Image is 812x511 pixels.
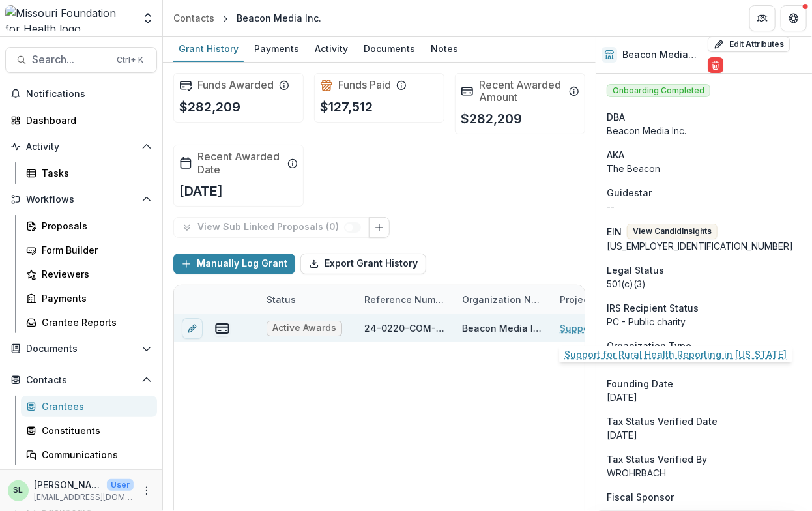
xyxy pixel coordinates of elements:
div: Notes [426,39,463,58]
button: Search... [5,47,157,73]
span: Active Awards [272,323,336,334]
p: $127,512 [320,97,373,117]
span: Documents [26,343,136,355]
div: Payments [42,291,147,305]
a: Reviewers [21,263,157,285]
div: Payments [249,39,304,58]
div: Project Title [552,285,715,314]
a: Notes [426,36,463,62]
nav: breadcrumb [168,8,326,27]
div: Ctrl + K [114,53,146,67]
div: Beacon Media Inc. [237,11,321,25]
span: DBA [607,110,625,124]
button: view-payments [214,320,230,336]
div: Contacts [173,11,214,25]
div: Reference Number [356,293,454,306]
button: Open Documents [5,338,157,359]
div: Grant History [173,39,244,58]
button: edit [182,317,203,338]
a: Proposals [21,215,157,237]
h2: Funds Awarded [197,79,274,91]
p: EIN [607,225,622,239]
span: Organization Type [607,339,691,353]
span: Search... [32,53,109,66]
div: [DATE] [607,390,802,404]
div: Organization Name [454,285,552,314]
a: Tasks [21,162,157,184]
div: Tasks [42,166,147,180]
span: Guidestar [607,186,652,199]
p: The Beacon [607,162,802,175]
div: Beacon Media Inc. [607,124,802,138]
div: Reference Number [356,285,454,314]
button: Open Workflows [5,189,157,210]
span: Legal Status [607,263,664,277]
span: Contacts [26,375,136,386]
button: Manually Log Grant [173,254,295,274]
a: Constituents [21,420,157,441]
p: [EMAIL_ADDRESS][DOMAIN_NAME] [34,491,134,503]
a: Communications [21,444,157,465]
span: Activity [26,141,136,153]
div: 501(c)(3) [607,277,802,291]
p: [DATE] [607,428,802,442]
span: AKA [607,148,624,162]
a: Contacts [168,8,220,27]
button: View CandidInsights [627,224,718,239]
a: Documents [358,36,420,62]
a: Payments [249,36,304,62]
p: User [107,479,134,491]
h2: Beacon Media Inc. [622,50,703,61]
div: Status [259,285,356,314]
h2: Funds Paid [338,79,391,91]
a: Activity [310,36,353,62]
button: Edit Attributes [708,36,790,52]
p: $282,209 [461,109,522,128]
h2: Recent Awarded Date [197,151,282,175]
div: Sada Lindsey [14,486,23,495]
button: More [139,483,154,499]
span: Founding Date [607,377,673,390]
div: 24-0220-COM-24 [364,321,446,335]
div: PC - Public charity [607,315,802,328]
a: Dashboard [5,109,157,131]
div: Documents [358,39,420,58]
div: Proposals [42,219,147,233]
div: Grantee Reports [42,315,147,329]
div: -- [607,199,802,213]
div: Reviewers [42,267,147,281]
span: Fiscal Sponsor [607,490,674,504]
button: Get Help [781,5,807,31]
span: Onboarding Completed [607,84,710,97]
a: Form Builder [21,239,157,261]
div: Project Title [552,293,623,306]
p: $282,209 [179,97,240,117]
div: Grantees [42,400,147,413]
span: IRS Recipient Status [607,301,699,315]
span: Tax Status Verified Date [607,415,718,428]
p: WROHRBACH [607,466,802,480]
button: Delete [708,57,723,73]
div: Beacon Media Inc. [462,321,544,335]
div: Constituents [42,424,147,437]
div: [US_EMPLOYER_IDENTIFICATION_NUMBER] [607,239,802,253]
button: Open Activity [5,136,157,157]
button: Partners [749,5,776,31]
div: Dashboard [26,113,147,127]
button: Export Grant History [300,254,426,274]
a: Grantees [21,396,157,417]
p: -- [607,353,802,366]
div: Activity [310,39,353,58]
a: Grantee Reports [21,312,157,333]
button: Open Contacts [5,370,157,390]
div: Organization Name [454,293,552,306]
p: [PERSON_NAME] [34,478,102,491]
div: Status [259,293,304,306]
a: Payments [21,287,157,309]
button: Notifications [5,83,157,104]
a: Grant History [173,36,244,62]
